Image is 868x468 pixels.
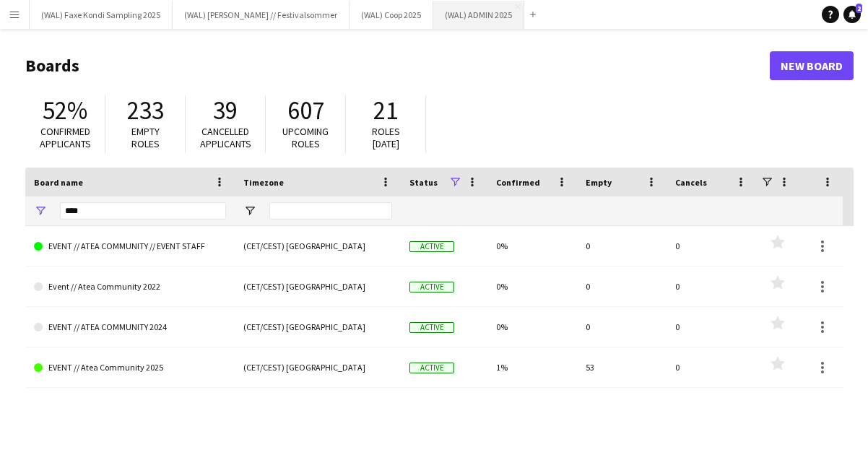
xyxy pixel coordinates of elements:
[243,204,256,217] button: Open Filter Menu
[770,51,854,80] a: New Board
[34,177,83,188] span: Board name
[60,202,226,220] input: Board name Filter Input
[577,347,667,387] div: 53
[409,363,454,373] span: Active
[235,266,401,306] div: (CET/CEST) [GEOGRAPHIC_DATA]
[409,177,438,188] span: Status
[25,55,770,77] h1: Boards
[667,266,756,306] div: 0
[496,177,540,188] span: Confirmed
[235,347,401,387] div: (CET/CEST) [GEOGRAPHIC_DATA]
[243,177,284,188] span: Timezone
[350,1,433,29] button: (WAL) Coop 2025
[843,6,861,23] a: 2
[127,95,164,126] span: 233
[667,307,756,347] div: 0
[409,322,454,333] span: Active
[487,226,577,266] div: 0%
[856,4,862,13] span: 2
[34,266,226,307] a: Event // Atea Community 2022
[34,226,226,266] a: EVENT // ATEA COMMUNITY // EVENT STAFF
[235,307,401,347] div: (CET/CEST) [GEOGRAPHIC_DATA]
[282,125,329,150] span: Upcoming roles
[373,95,398,126] span: 21
[34,307,226,347] a: EVENT // ATEA COMMUNITY 2024
[287,95,324,126] span: 607
[409,282,454,292] span: Active
[577,307,667,347] div: 0
[40,125,91,150] span: Confirmed applicants
[30,1,173,29] button: (WAL) Faxe Kondi Sampling 2025
[487,307,577,347] div: 0%
[34,204,47,217] button: Open Filter Menu
[131,125,160,150] span: Empty roles
[173,1,350,29] button: (WAL) [PERSON_NAME] // Festivalsommer
[372,125,400,150] span: Roles [DATE]
[577,226,667,266] div: 0
[487,266,577,306] div: 0%
[433,1,524,29] button: (WAL) ADMIN 2025
[235,226,401,266] div: (CET/CEST) [GEOGRAPHIC_DATA]
[675,177,707,188] span: Cancels
[269,202,392,220] input: Timezone Filter Input
[586,177,612,188] span: Empty
[409,241,454,252] span: Active
[34,347,226,388] a: EVENT // Atea Community 2025
[577,266,667,306] div: 0
[667,226,756,266] div: 0
[43,95,87,126] span: 52%
[487,347,577,387] div: 1%
[667,347,756,387] div: 0
[213,95,238,126] span: 39
[200,125,251,150] span: Cancelled applicants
